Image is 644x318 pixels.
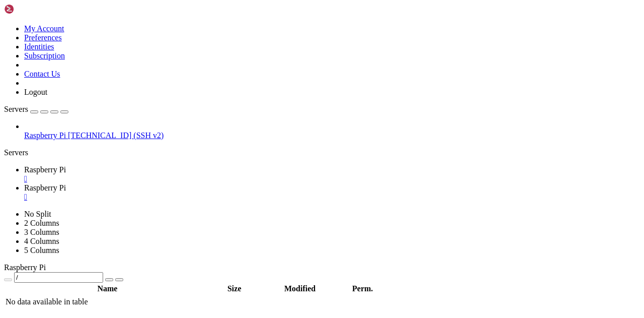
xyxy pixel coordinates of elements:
[4,105,28,113] span: Servers
[24,165,66,174] span: Raspberry Pi
[24,193,640,202] a: 
[4,105,68,113] a: Servers
[259,284,341,294] th: Modified: activate to sort column ascending
[211,284,258,294] th: Size: activate to sort column ascending
[24,88,47,96] a: Logout
[24,122,640,140] li: Raspberry Pi [TECHNICAL_ID] (SSH v2)
[4,13,513,21] x-row: tempuser@[TECHNICAL_ID]'s password:
[5,297,368,307] td: No data available in table
[4,47,513,55] x-row: tempuser@[TECHNICAL_ID]'s password:
[14,272,103,283] input: Current Folder
[5,284,210,294] th: Name: activate to sort column descending
[4,38,513,47] x-row: Access denied
[4,263,46,272] span: Raspberry Pi
[24,237,59,245] a: 4 Columns
[4,148,640,157] div: Servers
[68,131,164,140] span: [TECHNICAL_ID] (SSH v2)
[4,4,513,13] x-row: Access denied
[24,51,65,60] a: Subscription
[24,42,54,51] a: Identities
[24,70,60,78] a: Contact Us
[24,33,62,42] a: Preferences
[24,183,66,192] span: Raspberry Pi
[24,165,640,183] a: Raspberry Pi
[4,4,62,14] img: Shellngn
[342,284,383,294] th: Perm.: activate to sort column ascending
[152,47,156,55] div: (35, 5)
[24,131,640,140] a: Raspberry Pi [TECHNICAL_ID] (SSH v2)
[24,246,59,255] a: 5 Columns
[24,228,59,236] a: 3 Columns
[24,131,66,140] span: Raspberry Pi
[24,24,64,33] a: My Account
[24,219,59,227] a: 2 Columns
[24,183,640,202] a: Raspberry Pi
[4,21,513,30] x-row: Access denied
[24,174,640,183] a: 
[4,30,513,38] x-row: tempuser@[TECHNICAL_ID]'s password:
[24,210,51,218] a: No Split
